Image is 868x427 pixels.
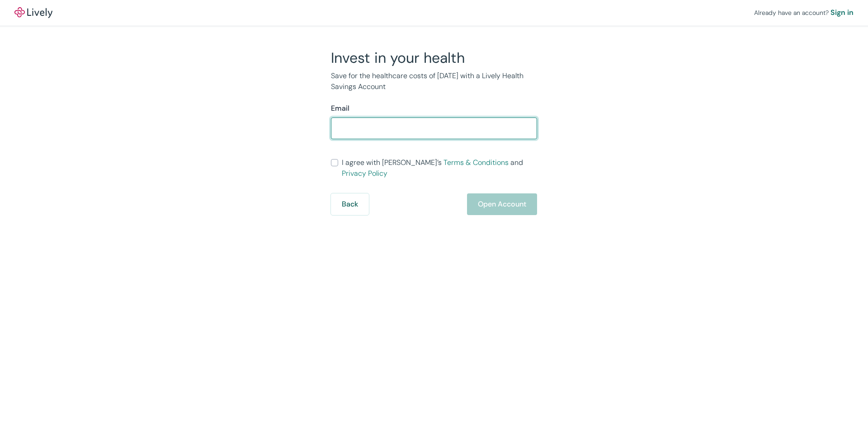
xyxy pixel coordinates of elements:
label: Email [331,103,349,114]
a: Sign in [830,7,854,18]
h2: Invest in your health [331,49,537,67]
span: I agree with [PERSON_NAME]’s and [342,157,537,179]
p: Save for the healthcare costs of [DATE] with a Lively Health Savings Account [331,70,537,92]
img: Lively [14,7,52,18]
div: Already have an account? [754,7,854,18]
button: Back [331,193,369,215]
a: LivelyLively [14,7,52,18]
a: Terms & Conditions [443,158,509,167]
a: Privacy Policy [342,169,387,178]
